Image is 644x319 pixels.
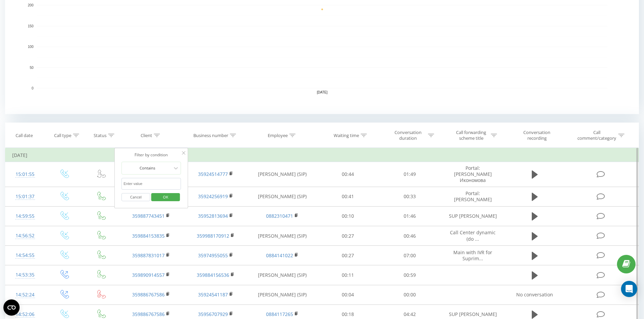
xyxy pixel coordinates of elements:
[334,133,359,138] div: Waiting time
[453,249,492,262] span: Main with IVR for Suprim...
[379,187,441,206] td: 00:33
[132,272,165,278] a: 359890914557
[379,206,441,226] td: 01:46
[266,311,293,317] a: 0884117265
[440,162,505,187] td: Portal: [PERSON_NAME] Икономова
[12,288,38,301] div: 14:52:24
[132,233,165,239] a: 359884153835
[317,90,328,94] text: [DATE]
[12,249,38,262] div: 14:54:55
[5,149,639,162] td: [DATE]
[122,193,150,202] button: Cancel
[440,206,505,226] td: SUP [PERSON_NAME]
[317,265,379,285] td: 00:11
[248,226,317,246] td: [PERSON_NAME] (SIP)
[198,252,228,259] a: 35974955055
[3,299,20,316] button: Open CMP widget
[141,133,152,138] div: Client
[197,233,229,239] a: 359988170912
[197,272,229,278] a: 359884156536
[193,133,228,138] div: Business number
[450,229,496,242] span: Call Center dynamic (do ...
[198,311,228,317] a: 35956707929
[12,268,38,282] div: 14:53:35
[12,168,38,181] div: 15:01:55
[379,265,441,285] td: 00:59
[30,66,34,70] text: 50
[16,133,33,138] div: Call date
[198,291,228,298] a: 35924541187
[379,246,441,265] td: 07:00
[248,285,317,304] td: [PERSON_NAME] (SIP)
[54,133,71,138] div: Call type
[122,178,181,190] input: Enter value
[28,24,33,28] text: 150
[268,133,288,138] div: Employee
[317,206,379,226] td: 00:10
[198,213,228,219] a: 35952813694
[317,162,379,187] td: 00:44
[390,130,426,141] div: Conversation duration
[266,213,293,219] a: 0882310471
[12,229,38,242] div: 14:56:52
[515,130,559,141] div: Conversation recording
[317,246,379,265] td: 00:27
[621,281,637,297] div: Open Intercom Messenger
[317,187,379,206] td: 00:41
[132,252,165,259] a: 359887831017
[198,171,228,177] a: 35924514777
[379,162,441,187] td: 01:49
[248,265,317,285] td: [PERSON_NAME] (SIP)
[577,130,617,141] div: Call comment/category
[317,285,379,304] td: 00:04
[94,133,106,138] div: Status
[453,130,489,141] div: Call forwarding scheme title
[28,3,33,7] text: 200
[248,187,317,206] td: [PERSON_NAME] (SIP)
[12,190,38,203] div: 15:01:37
[198,193,228,200] a: 35924256919
[317,226,379,246] td: 00:27
[132,213,165,219] a: 359887743451
[379,226,441,246] td: 00:46
[122,152,181,158] div: Filter by condition
[516,291,553,298] span: No conversation
[151,193,180,202] button: OK
[248,162,317,187] td: [PERSON_NAME] (SIP)
[132,291,165,298] a: 359886767586
[28,45,33,49] text: 100
[440,187,505,206] td: Portal: [PERSON_NAME]
[156,192,175,202] span: OK
[132,311,165,317] a: 359886767586
[266,252,293,259] a: 0884141022
[31,86,33,90] text: 0
[379,285,441,304] td: 00:00
[12,210,38,223] div: 14:59:55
